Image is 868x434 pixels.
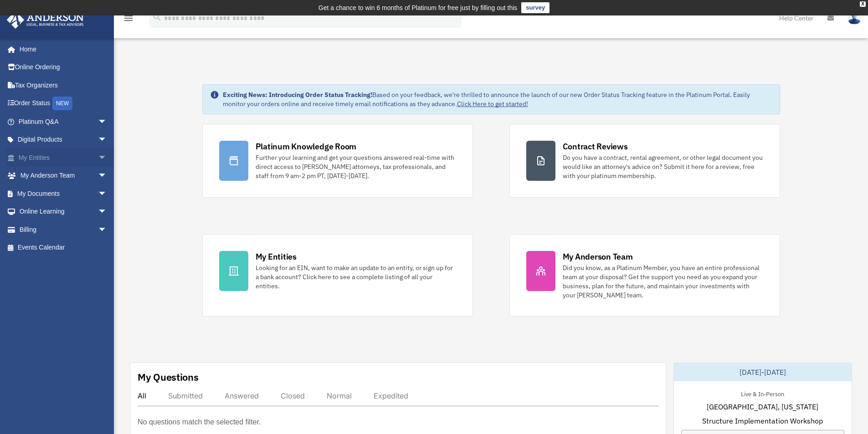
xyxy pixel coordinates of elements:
a: Online Learningarrow_drop_down [6,203,121,221]
div: Normal [327,391,352,400]
div: [DATE]-[DATE] [674,363,852,381]
a: Home [6,40,116,58]
div: Did you know, as a Platinum Member, you have an entire professional team at your disposal? Get th... [563,263,763,300]
a: Order StatusNEW [6,94,121,113]
a: survey [521,2,550,13]
img: Anderson Advisors Platinum Portal [4,11,87,29]
div: close [860,1,866,7]
a: Online Ordering [6,58,121,77]
a: Events Calendar [6,239,121,257]
span: Structure Implementation Workshop [702,415,823,426]
a: Click Here to get started! [457,100,528,108]
div: Platinum Knowledge Room [256,141,357,152]
span: arrow_drop_down [98,184,116,203]
div: Get a chance to win 6 months of Platinum for free just by filling out this [318,2,518,13]
div: Based on your feedback, we're thrilled to announce the launch of our new Order Status Tracking fe... [223,90,772,108]
a: My Documentsarrow_drop_down [6,184,121,203]
a: Billingarrow_drop_down [6,220,121,239]
a: My Anderson Team Did you know, as a Platinum Member, you have an entire professional team at your... [509,234,780,317]
strong: Exciting News: Introducing Order Status Tracking! [223,91,372,99]
div: Contract Reviews [563,141,628,152]
a: Contract Reviews Do you have a contract, rental agreement, or other legal document you would like... [509,124,780,198]
a: My Entities Looking for an EIN, want to make an update to an entity, or sign up for a bank accoun... [202,234,473,317]
span: arrow_drop_down [98,220,116,239]
p: No questions match the selected filter. [138,416,261,429]
span: arrow_drop_down [98,203,116,221]
a: My Entitiesarrow_drop_down [6,148,121,167]
div: Do you have a contract, rental agreement, or other legal document you would like an attorney's ad... [563,153,763,180]
span: arrow_drop_down [98,131,116,149]
a: Tax Organizers [6,76,121,94]
span: [GEOGRAPHIC_DATA], [US_STATE] [707,401,818,412]
div: My Anderson Team [563,251,633,262]
i: menu [123,13,134,24]
i: search [152,12,162,22]
span: arrow_drop_down [98,112,116,131]
div: My Questions [138,370,199,384]
div: All [138,391,146,400]
span: arrow_drop_down [98,167,116,185]
div: Answered [225,391,259,400]
img: User Pic [847,11,861,25]
a: My Anderson Teamarrow_drop_down [6,167,121,185]
div: Looking for an EIN, want to make an update to an entity, or sign up for a bank account? Click her... [256,263,456,291]
div: Further your learning and get your questions answered real-time with direct access to [PERSON_NAM... [256,153,456,180]
span: arrow_drop_down [98,148,116,167]
div: My Entities [256,251,297,262]
div: Submitted [168,391,203,400]
a: Digital Productsarrow_drop_down [6,131,121,149]
a: menu [123,16,134,24]
a: Platinum Knowledge Room Further your learning and get your questions answered real-time with dire... [202,124,473,198]
div: Live & In-Person [734,388,791,398]
div: Expedited [374,391,408,400]
a: Platinum Q&Aarrow_drop_down [6,112,121,131]
div: Closed [281,391,305,400]
div: NEW [52,97,72,110]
